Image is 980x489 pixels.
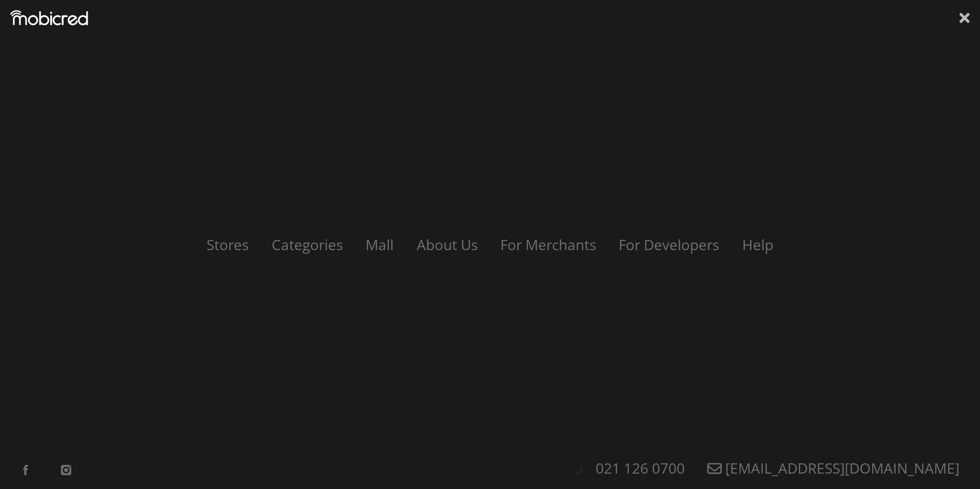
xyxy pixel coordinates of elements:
a: Stores [196,235,259,254]
a: 021 126 0700 [585,458,695,478]
img: Mobicred [10,10,88,26]
a: For Developers [608,235,729,254]
a: Mall [355,235,404,254]
a: [EMAIL_ADDRESS][DOMAIN_NAME] [697,458,970,478]
a: Categories [261,235,353,254]
a: Help [732,235,784,254]
a: About Us [406,235,488,254]
a: For Merchants [490,235,606,254]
